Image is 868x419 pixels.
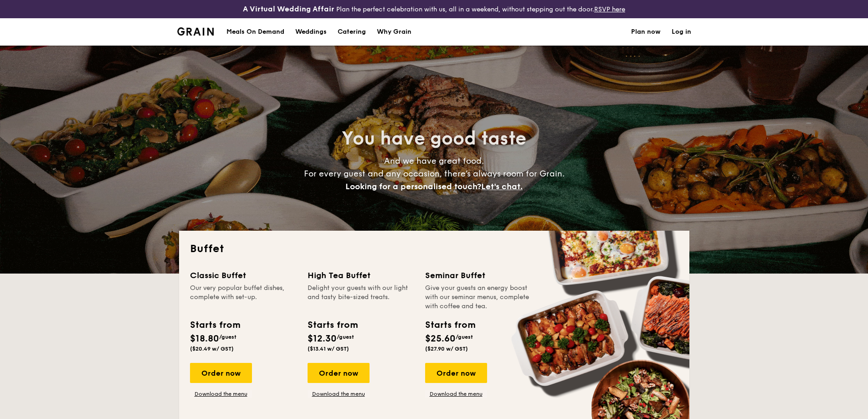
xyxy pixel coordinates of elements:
span: $12.30 [308,333,337,344]
div: Order now [425,363,487,383]
span: Let's chat. [481,181,523,191]
div: Plan the perfect celebration with us, all in a weekend, without stepping out the door. [172,4,697,15]
div: Starts from [190,318,240,332]
span: You have good taste [342,128,526,150]
span: $25.60 [425,333,456,344]
div: Delight your guests with our light and tasty bite-sized treats. [308,284,414,311]
h1: Catering [338,18,366,46]
span: $18.80 [190,333,219,344]
a: Why Grain [371,18,417,46]
a: Catering [332,18,371,46]
a: Download the menu [425,390,487,398]
div: High Tea Buffet [308,269,414,282]
a: Download the menu [308,390,370,398]
div: Weddings [295,18,327,46]
span: ($13.41 w/ GST) [308,346,349,352]
a: Logotype [177,27,214,36]
span: Looking for a personalised touch? [345,181,481,191]
div: Starts from [308,318,357,332]
div: Order now [190,363,252,383]
span: ($20.49 w/ GST) [190,346,234,352]
span: ($27.90 w/ GST) [425,346,468,352]
div: Seminar Buffet [425,269,532,282]
span: And we have great food. For every guest and any occasion, there’s always room for Grain. [304,156,565,191]
div: Order now [308,363,370,383]
a: Meals On Demand [221,18,290,46]
div: Meals On Demand [226,18,284,46]
a: Weddings [290,18,332,46]
div: Classic Buffet [190,269,297,282]
a: Download the menu [190,390,252,398]
div: Give your guests an energy boost with our seminar menus, complete with coffee and tea. [425,284,532,311]
span: /guest [337,334,354,340]
span: /guest [219,334,236,340]
div: Starts from [425,318,475,332]
h4: A Virtual Wedding Affair [243,4,334,15]
a: Plan now [631,18,661,46]
div: Why Grain [377,18,411,46]
a: Log in [672,18,691,46]
h2: Buffet [190,242,678,256]
img: Grain [177,27,214,36]
div: Our very popular buffet dishes, complete with set-up. [190,284,297,311]
a: RSVP here [594,5,625,13]
span: /guest [456,334,473,340]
